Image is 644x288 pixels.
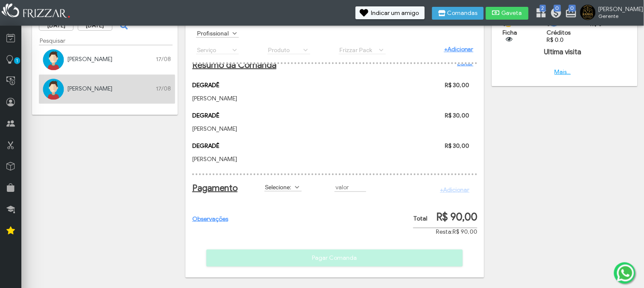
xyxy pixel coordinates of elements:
[192,183,235,194] h2: Pagamento
[68,56,112,63] a: [PERSON_NAME]
[192,125,353,132] p: [PERSON_NAME]
[445,82,470,89] span: R$ 30,00
[265,183,294,191] label: Selecione:
[356,6,425,19] button: Indicar um amigo
[413,228,477,235] div: Resta:
[540,5,546,12] span: 2
[580,5,640,22] a: [PERSON_NAME] Gerente
[192,142,219,150] span: DEGRADÊ
[335,183,366,192] input: valor
[117,19,129,32] button: ui-button
[599,6,637,13] span: [PERSON_NAME]
[156,56,171,63] span: 17/08
[413,215,427,222] span: Total
[615,263,636,283] img: whatsapp.png
[554,5,561,12] span: 0
[196,29,231,37] label: Profissional
[501,10,523,16] span: Gaveta
[192,112,219,119] span: DEGRADÊ
[569,5,576,12] span: 0
[445,142,470,150] span: R$ 30,00
[436,211,477,223] span: R$ 90,00
[565,7,574,21] a: 0
[599,13,637,19] span: Gerente
[486,7,529,20] button: Gaveta
[156,85,171,92] span: 17/08
[535,7,544,21] a: 2
[39,36,173,45] input: Pesquisar
[447,10,478,16] span: Comandas
[547,29,570,36] span: Créditos
[550,7,559,21] a: 0
[68,85,112,92] a: [PERSON_NAME]
[432,7,484,20] button: Comandas
[547,36,564,44] a: R$ 0.0
[503,29,517,36] span: Ficha
[457,60,473,67] a: Editar
[192,95,353,102] p: [PERSON_NAME]
[371,10,419,16] span: Indicar um amigo
[503,36,515,43] button: ui-button
[192,156,353,163] p: [PERSON_NAME]
[192,215,228,223] a: Observações
[192,60,473,71] h2: Resumo da Comanda
[555,68,571,76] a: Mais...
[444,46,473,53] a: +Adicionar
[14,57,20,64] span: 1
[453,228,477,235] span: R$ 90,00
[445,112,470,119] span: R$ 30,00
[499,48,626,56] h4: Ultima visita
[192,82,219,89] span: DEGRADÊ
